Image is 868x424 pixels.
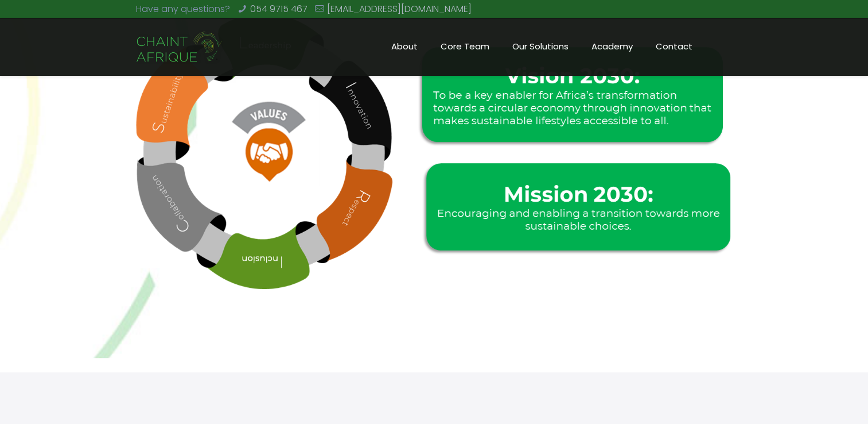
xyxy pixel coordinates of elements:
[644,38,704,55] span: Contact
[501,18,580,75] a: Our Solutions
[429,18,501,75] a: Core Team
[580,18,644,75] a: Academy
[380,18,429,75] a: About
[250,2,307,16] a: 054 9715 467
[501,38,580,55] span: Our Solutions
[136,30,223,64] img: Chaint_Afrique-20
[644,18,704,75] a: Contact
[136,13,732,289] img: Chaint-Values
[380,38,429,55] span: About
[580,38,644,55] span: Academy
[136,18,223,75] a: Chaint Afrique
[327,2,472,16] a: [EMAIL_ADDRESS][DOMAIN_NAME]
[429,38,501,55] span: Core Team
